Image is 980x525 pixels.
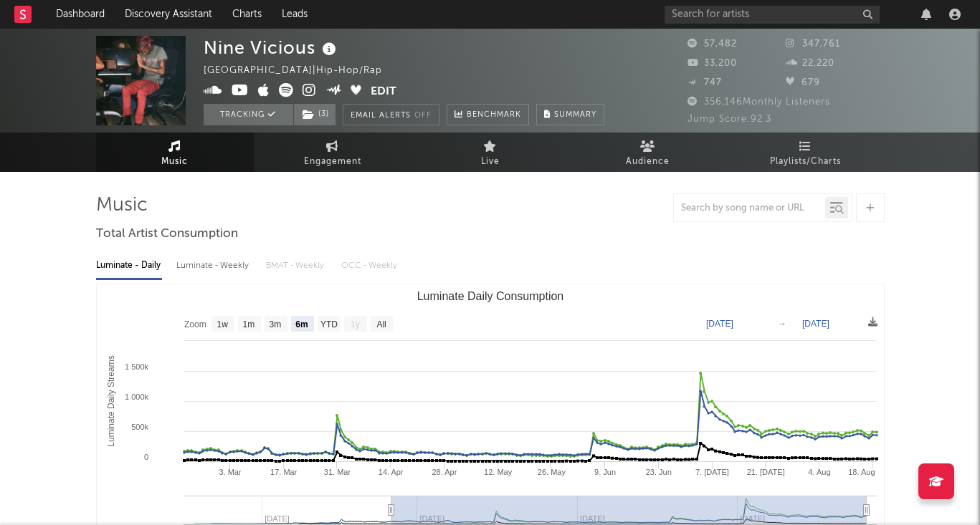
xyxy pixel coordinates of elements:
[176,254,252,278] div: Luminate - Weekly
[786,78,820,87] span: 679
[417,290,563,302] text: Luminate Daily Consumption
[254,133,411,172] a: Engagement
[688,59,737,68] span: 33,200
[414,112,432,120] em: Off
[378,468,403,476] text: 14. Apr
[219,468,242,476] text: 3. Mar
[645,468,671,476] text: 23. Jun
[706,319,733,329] text: [DATE]
[295,319,308,329] text: 6m
[106,355,116,446] text: Luminate Daily Streams
[665,6,880,24] input: Search for artists
[626,153,670,170] span: Audience
[746,468,784,476] text: 21. [DATE]
[411,133,569,172] a: Live
[96,254,162,278] div: Luminate - Daily
[432,468,457,476] text: 28. Apr
[269,319,281,329] text: 3m
[688,115,771,124] span: Jump Score: 92.3
[204,36,340,59] div: Nine Vicious
[778,319,786,329] text: →
[695,468,729,476] text: 7. [DATE]
[351,319,360,329] text: 1y
[304,153,361,170] span: Engagement
[217,319,228,329] text: 1w
[270,468,298,476] text: 17. Mar
[131,423,148,431] text: 500k
[569,133,727,172] a: Audience
[294,104,336,125] button: (3)
[688,97,830,107] span: 356,146 Monthly Listeners
[674,203,825,214] input: Search by song name or URL
[537,468,566,476] text: 26. May
[124,362,148,371] text: 1 500k
[786,39,840,49] span: 347,761
[808,468,830,476] text: 4. Aug
[481,153,500,170] span: Live
[770,153,841,170] span: Playlists/Charts
[786,59,834,68] span: 22,220
[96,226,238,243] span: Total Artist Consumption
[161,153,188,170] span: Music
[688,39,737,49] span: 57,482
[467,107,521,124] span: Benchmark
[143,453,148,461] text: 0
[594,468,616,476] text: 9. Jun
[727,133,885,172] a: Playlists/Charts
[376,319,386,329] text: All
[343,104,439,125] button: Email AlertsOff
[802,319,829,329] text: [DATE]
[371,83,396,101] button: Edit
[293,104,336,125] span: ( 3 )
[536,104,604,125] button: Summary
[204,62,399,80] div: [GEOGRAPHIC_DATA] | Hip-Hop/Rap
[688,78,722,87] span: 747
[96,133,254,172] a: Music
[184,319,206,329] text: Zoom
[848,468,875,476] text: 18. Aug
[242,319,254,329] text: 1m
[323,468,351,476] text: 31. Mar
[484,468,513,476] text: 12. May
[447,104,529,125] a: Benchmark
[124,392,148,401] text: 1 000k
[204,104,293,125] button: Tracking
[554,111,596,119] span: Summary
[320,319,337,329] text: YTD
